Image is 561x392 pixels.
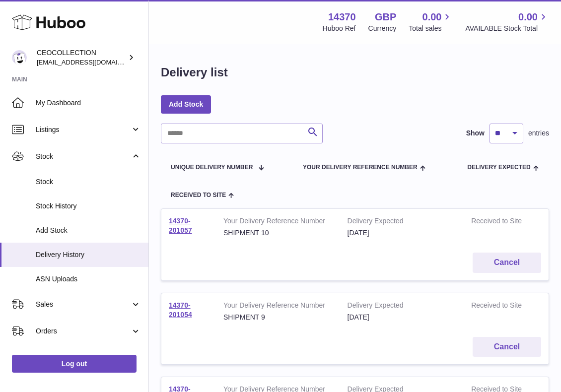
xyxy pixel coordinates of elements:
[348,216,457,228] strong: Delivery Expected
[467,164,530,171] span: Delivery Expected
[465,24,549,33] span: AVAILABLE Stock Total
[518,10,538,24] span: 0.00
[422,10,442,24] span: 0.00
[161,95,211,113] a: Add Stock
[348,228,457,238] div: [DATE]
[348,301,457,313] strong: Delivery Expected
[12,50,27,65] img: jferguson@ceocollection.co.uk
[409,24,453,33] span: Total sales
[36,152,131,161] span: Stock
[36,226,141,235] span: Add Stock
[36,177,141,187] span: Stock
[169,217,192,234] a: 14370-201057
[37,58,146,66] span: [EMAIL_ADDRESS][DOMAIN_NAME]
[37,48,126,67] div: CEOCOLLECTION
[303,164,418,171] span: Your Delivery Reference Number
[473,337,541,357] button: Cancel
[36,274,141,284] span: ASN Uploads
[471,216,526,228] strong: Received to Site
[223,301,333,313] strong: Your Delivery Reference Number
[169,301,192,319] a: 14370-201054
[409,10,453,33] a: 0.00 Total sales
[223,313,333,322] div: SHIPMENT 9
[36,327,131,336] span: Orders
[368,24,397,33] div: Currency
[36,300,131,309] span: Sales
[348,313,457,322] div: [DATE]
[223,216,333,228] strong: Your Delivery Reference Number
[36,250,141,260] span: Delivery History
[171,164,253,171] span: Unique Delivery Number
[36,201,141,211] span: Stock History
[466,129,485,138] label: Show
[465,10,549,33] a: 0.00 AVAILABLE Stock Total
[36,98,141,108] span: My Dashboard
[36,125,131,134] span: Listings
[12,355,137,373] a: Log out
[375,10,396,24] strong: GBP
[328,10,356,24] strong: 14370
[471,301,526,313] strong: Received to Site
[323,24,356,33] div: Huboo Ref
[161,65,228,80] h1: Delivery list
[473,253,541,273] button: Cancel
[171,192,226,198] span: Received to Site
[528,129,549,138] span: entries
[223,228,333,238] div: SHIPMENT 10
